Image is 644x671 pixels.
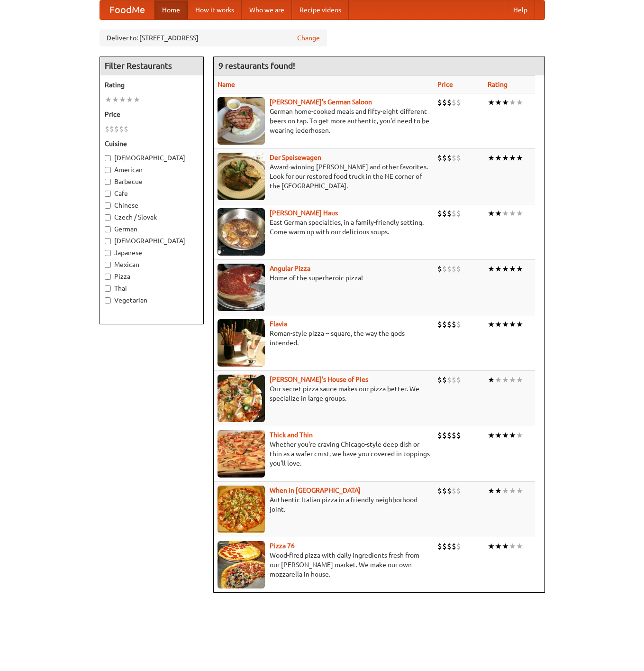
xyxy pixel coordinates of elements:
img: speisewagen.jpg [218,153,265,200]
p: Roman-style pizza -- square, the way the gods intended. [218,329,430,348]
li: $ [456,486,461,496]
li: ★ [509,541,516,552]
li: $ [437,97,442,108]
li: $ [452,208,456,219]
li: $ [437,319,442,330]
li: $ [447,208,452,219]
li: ★ [516,153,523,163]
li: $ [447,541,452,552]
li: $ [447,153,452,163]
li: ★ [105,94,112,105]
b: Thick and Thin [270,431,313,439]
a: Rating [488,81,508,88]
label: Pizza [105,272,199,281]
a: [PERSON_NAME]'s House of Pies [270,376,368,383]
li: ★ [488,375,495,385]
a: Who we are [242,0,292,19]
label: Mexican [105,260,199,269]
p: German home-cooked meals and fifty-eight different beers on tap. To get more authentic, you'd nee... [218,107,430,135]
li: $ [456,375,461,385]
li: $ [442,375,447,385]
li: ★ [488,486,495,496]
label: Barbecue [105,177,199,186]
li: ★ [495,208,502,219]
img: luigis.jpg [218,375,265,422]
input: Mexican [105,262,111,268]
li: ★ [495,375,502,385]
li: ★ [516,264,523,274]
p: East German specialties, in a family-friendly setting. Come warm up with our delicious soups. [218,218,430,237]
p: Our secret pizza sauce makes our pizza better. We specialize in large groups. [218,384,430,403]
a: [PERSON_NAME] Haus [270,209,338,217]
li: ★ [502,97,509,108]
li: $ [452,153,456,163]
li: $ [442,486,447,496]
h5: Cuisine [105,139,199,148]
li: $ [124,124,128,134]
li: $ [437,430,442,441]
li: $ [437,486,442,496]
li: $ [442,97,447,108]
img: wheninrome.jpg [218,486,265,533]
input: Cafe [105,191,111,197]
input: Chinese [105,202,111,209]
li: $ [109,124,114,134]
label: [DEMOGRAPHIC_DATA] [105,153,199,163]
a: [PERSON_NAME]'s German Saloon [270,98,372,106]
h5: Price [105,110,199,119]
img: thick.jpg [218,430,265,478]
a: Help [506,0,535,19]
li: $ [119,124,124,134]
li: ★ [502,153,509,163]
img: flavia.jpg [218,319,265,367]
li: $ [442,430,447,441]
b: Flavia [270,320,287,328]
li: ★ [495,319,502,330]
li: $ [442,319,447,330]
a: Der Speisewagen [270,154,321,161]
li: ★ [502,264,509,274]
img: kohlhaus.jpg [218,208,265,256]
a: Change [297,33,320,43]
li: ★ [516,319,523,330]
a: Recipe videos [292,0,349,19]
li: ★ [495,430,502,441]
input: American [105,167,111,173]
li: ★ [502,486,509,496]
input: Barbecue [105,179,111,185]
li: $ [447,264,452,274]
h5: Rating [105,80,199,90]
li: $ [456,264,461,274]
a: Angular Pizza [270,265,310,272]
li: $ [456,430,461,441]
li: ★ [112,94,119,105]
li: ★ [488,319,495,330]
li: $ [452,264,456,274]
li: ★ [509,153,516,163]
input: German [105,226,111,232]
li: ★ [516,486,523,496]
li: $ [442,541,447,552]
li: $ [437,264,442,274]
a: When in [GEOGRAPHIC_DATA] [270,487,361,494]
input: [DEMOGRAPHIC_DATA] [105,238,111,244]
li: $ [452,97,456,108]
a: FoodMe [100,0,154,19]
li: ★ [126,94,133,105]
li: ★ [509,264,516,274]
li: ★ [488,430,495,441]
li: $ [456,319,461,330]
li: $ [442,208,447,219]
li: ★ [488,208,495,219]
li: $ [114,124,119,134]
li: $ [437,208,442,219]
li: ★ [488,153,495,163]
li: ★ [495,264,502,274]
p: Whether you're craving Chicago-style deep dish or thin as a wafer crust, we have you covered in t... [218,440,430,468]
a: Home [154,0,188,19]
label: Cafe [105,189,199,198]
li: ★ [495,486,502,496]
